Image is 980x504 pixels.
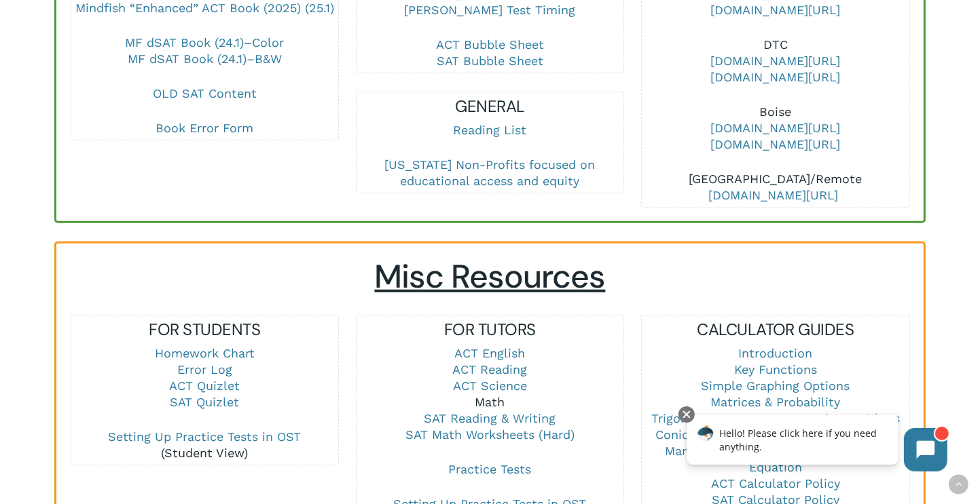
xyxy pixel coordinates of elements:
a: MF dSAT Book (24.1)–Color [125,35,284,50]
p: Boise [642,104,909,171]
a: ACT English [455,346,526,360]
a: OLD SAT Content [153,86,257,100]
p: (Student View) [71,429,338,461]
a: SAT Quizlet [170,395,239,409]
a: Introduction [738,346,812,360]
a: Homework Chart [155,346,255,360]
a: Key Functions [734,362,817,376]
iframe: Chatbot [672,404,961,485]
a: SAT Math Worksheets (Hard) [405,427,575,442]
a: ACT Reading [453,362,528,376]
a: Reading List [454,123,527,137]
a: Book Error Form [156,121,253,135]
a: ACT Quizlet [169,379,240,393]
a: Mindfish “Enhanced” ACT Book (2025) (25.1) [75,1,334,15]
h5: FOR STUDENTS [71,319,338,341]
span: Misc Resources [375,255,606,298]
a: Setting Up Practice Tests in OST [108,429,301,444]
h5: FOR TUTORS [357,319,623,341]
a: ACT Bubble Sheet [436,37,544,52]
a: [US_STATE] Non-Profits focused on educational access and equity [385,157,596,188]
p: DTC [642,37,909,104]
h5: CALCULATOR GUIDES [642,319,909,341]
a: Simple Graphing Options [701,379,850,393]
a: MF dSAT Book (24.1)–B&W [128,52,282,66]
a: Conics, Polysmlt, and Other Useful Apps [655,427,895,442]
a: [DOMAIN_NAME][URL] [710,54,840,68]
a: Trigonometry, Exponents, and Logarithms [651,411,900,425]
a: Practice Tests [449,462,532,476]
a: Manually Programming the Quadratic Equation [665,444,886,474]
a: [DOMAIN_NAME][URL] [710,121,840,135]
a: [DOMAIN_NAME][URL] [710,3,840,17]
a: Matrices & Probability [710,395,840,409]
p: [GEOGRAPHIC_DATA]/Remote [642,171,909,203]
a: Error Log [177,362,232,376]
a: SAT Reading & Writing [424,411,556,425]
a: Math [475,395,505,409]
a: [DOMAIN_NAME][URL] [710,137,840,151]
a: ACT Science [453,379,527,393]
a: [DOMAIN_NAME][URL] [710,70,840,84]
a: SAT Bubble Sheet [437,54,543,68]
a: [PERSON_NAME] Test Timing [405,3,576,17]
a: [DOMAIN_NAME][URL] [708,188,838,202]
a: ACT Calculator Policy [711,476,840,490]
h5: GENERAL [357,96,623,117]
